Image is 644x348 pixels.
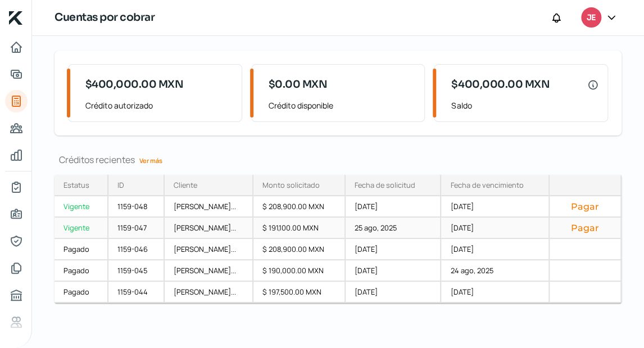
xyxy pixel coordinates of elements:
span: $0.00 MXN [269,77,328,92]
span: $400,000.00 MXN [85,77,184,92]
a: Referencias [5,311,28,333]
a: Mis finanzas [5,144,28,166]
div: 1159-046 [108,239,165,260]
div: [DATE] [346,282,441,303]
button: Pagar [559,222,611,233]
div: 25 ago, 2025 [346,218,441,239]
div: [DATE] [441,282,549,303]
div: [PERSON_NAME]... [165,196,253,218]
div: [PERSON_NAME]... [165,282,253,303]
a: Representantes [5,230,28,252]
span: Crédito autorizado [85,98,233,112]
div: $ 197,500.00 MXN [253,282,346,303]
div: [DATE] [346,239,441,260]
div: $ 190,000.00 MXN [253,260,346,282]
div: $ 208,900.00 MXN [253,196,346,218]
a: Pagado [55,282,108,303]
div: 1159-045 [108,260,165,282]
div: 1159-048 [108,196,165,218]
div: [DATE] [346,196,441,218]
div: Fecha de solicitud [355,180,415,190]
div: $ 191,100.00 MXN [253,218,346,239]
h1: Cuentas por cobrar [55,10,155,26]
div: Fecha de vencimiento [450,180,523,190]
a: Ver más [135,152,167,169]
span: $400,000.00 MXN [451,77,550,92]
div: [DATE] [346,260,441,282]
a: Vigente [55,218,108,239]
a: Documentos [5,257,28,279]
a: Pagado [55,239,108,260]
button: Pagar [559,201,611,212]
div: [DATE] [441,218,549,239]
div: [PERSON_NAME]... [165,260,253,282]
a: Vigente [55,196,108,218]
div: 24 ago, 2025 [441,260,549,282]
div: [DATE] [441,196,549,218]
div: ID [117,180,124,190]
div: [PERSON_NAME]... [165,218,253,239]
span: JE [587,11,595,25]
div: Cliente [174,180,197,190]
span: Saldo [451,98,598,112]
div: Estatus [64,180,89,190]
div: 1159-047 [108,218,165,239]
a: Mi contrato [5,176,28,198]
a: Adelantar facturas [5,63,28,85]
a: Pago a proveedores [5,117,28,139]
a: Información general [5,203,28,225]
div: Monto solicitado [262,180,320,190]
a: Tus créditos [5,90,28,112]
div: $ 208,900.00 MXN [253,239,346,260]
a: Buró de crédito [5,284,28,306]
div: 1159-044 [108,282,165,303]
div: [PERSON_NAME]... [165,239,253,260]
a: Inicio [5,36,28,58]
span: Crédito disponible [269,98,416,112]
div: Créditos recientes [55,153,622,166]
div: [DATE] [441,239,549,260]
a: Pagado [55,260,108,282]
